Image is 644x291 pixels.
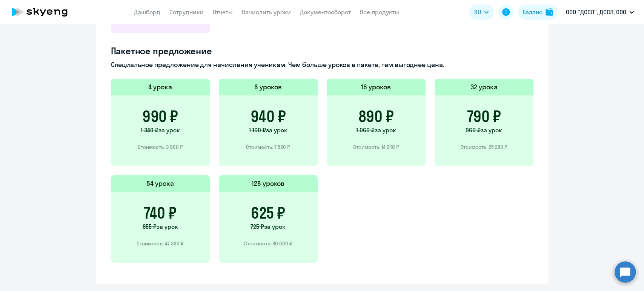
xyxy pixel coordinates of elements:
h3: 940 ₽ [251,107,286,126]
div: Баланс [523,8,543,17]
span: 1 160 ₽ [249,126,266,134]
span: 1 060 ₽ [356,126,375,134]
h4: Пакетное предложение [111,45,533,57]
h5: 16 уроков [361,82,391,92]
p: Стоимость: 7 520 ₽ [246,144,290,150]
span: 725 ₽ [251,223,264,230]
h5: 128 уроков [252,179,285,188]
h3: 990 ₽ [142,107,178,126]
span: за урок [264,223,286,230]
span: RU [474,8,481,17]
a: Отчеты [213,8,233,16]
h5: 8 уроков [254,82,282,92]
span: за урок [375,126,396,134]
p: Стоимость: 3 960 ₽ [138,144,183,150]
span: за урок [158,126,180,134]
p: Стоимость: 80 000 ₽ [244,240,292,247]
h3: 790 ₽ [467,107,501,126]
button: RU [469,5,494,20]
span: за урок [481,126,502,134]
p: Стоимость: 25 280 ₽ [460,144,507,150]
button: Балансbalance [518,5,558,20]
h3: 890 ₽ [358,107,394,126]
a: Сотрудники [169,8,204,16]
h5: 4 урока [148,82,172,92]
a: Документооборот [300,8,351,16]
h3: 740 ₽ [144,204,177,222]
span: за урок [157,223,178,230]
h5: 64 урока [146,179,174,188]
span: 855 ₽ [143,223,157,230]
span: 960 ₽ [466,126,481,134]
p: Стоимость: 47 360 ₽ [137,240,184,247]
span: за урок [266,126,287,134]
p: Стоимость: 14 240 ₽ [353,144,399,150]
span: 1 340 ₽ [141,126,158,134]
a: Начислить уроки [242,8,291,16]
a: Дашборд [134,8,160,16]
p: Специальное предложение для начисления ученикам. Чем больше уроков в пакете, тем выгоднее цена. [111,60,533,70]
img: balance [546,8,553,16]
button: ООО "ДССЛ", ДССЛ, ООО [562,3,638,21]
a: Все продукты [360,8,399,16]
h5: 32 урока [470,82,498,92]
p: ООО "ДССЛ", ДССЛ, ООО [566,8,626,17]
h3: 625 ₽ [251,204,285,222]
